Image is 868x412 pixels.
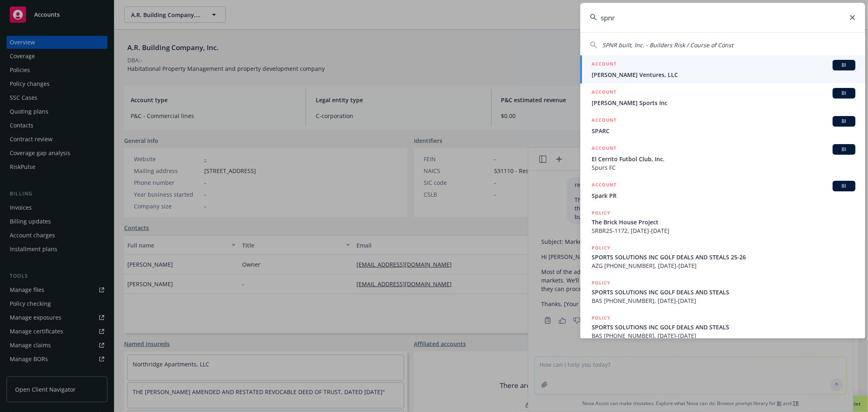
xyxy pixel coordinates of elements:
[580,309,865,344] a: POLICYSPORTS SOLUTIONS INC GOLF DEALS AND STEALSBAS [PHONE_NUMBER], [DATE]-[DATE]
[592,127,855,135] span: SPARC
[836,61,852,69] span: BI
[592,144,617,154] h5: ACCOUNT
[836,182,852,190] span: BI
[836,118,852,125] span: BI
[592,323,855,331] span: SPORTS SOLUTIONS INC GOLF DEALS AND STEALS
[592,253,855,261] span: SPORTS SOLUTIONS INC GOLF DEALS AND STEALS 25-26
[580,176,865,204] a: ACCOUNTBISpark PR
[592,279,610,287] h5: POLICY
[592,244,610,252] h5: POLICY
[592,99,855,107] span: [PERSON_NAME] Sports Inc
[580,274,865,309] a: POLICYSPORTS SOLUTIONS INC GOLF DEALS AND STEALSBAS [PHONE_NUMBER], [DATE]-[DATE]
[580,55,865,83] a: ACCOUNTBI[PERSON_NAME] Ventures, LLC
[580,83,865,112] a: ACCOUNTBI[PERSON_NAME] Sports Inc
[592,163,855,172] span: Spurs FC
[592,314,610,322] h5: POLICY
[580,239,865,274] a: POLICYSPORTS SOLUTIONS INC GOLF DEALS AND STEALS 25-26AZG [PHONE_NUMBER], [DATE]-[DATE]
[592,296,855,305] span: BAS [PHONE_NUMBER], [DATE]-[DATE]
[592,331,855,340] span: BAS [PHONE_NUMBER], [DATE]-[DATE]
[580,204,865,239] a: POLICYThe Brick House ProjectSRBR25-1172, [DATE]-[DATE]
[592,155,855,163] span: El Cerrito Futbol Club, Inc.
[592,116,617,126] h5: ACCOUNT
[592,88,617,98] h5: ACCOUNT
[592,181,617,191] h5: ACCOUNT
[580,3,865,32] input: Search...
[592,226,855,235] span: SRBR25-1172, [DATE]-[DATE]
[836,90,852,97] span: BI
[592,261,855,270] span: AZG [PHONE_NUMBER], [DATE]-[DATE]
[836,146,852,153] span: BI
[592,218,855,226] span: The Brick House Project
[580,140,865,176] a: ACCOUNTBIEl Cerrito Futbol Club, Inc.Spurs FC
[580,112,865,140] a: ACCOUNTBISPARC
[592,191,855,200] span: Spark PR
[592,70,855,79] span: [PERSON_NAME] Ventures, LLC
[592,288,855,296] span: SPORTS SOLUTIONS INC GOLF DEALS AND STEALS
[592,209,610,217] h5: POLICY
[592,60,617,70] h5: ACCOUNT
[602,41,733,49] span: SPNR built, Inc. - Builders Risk / Course of Const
